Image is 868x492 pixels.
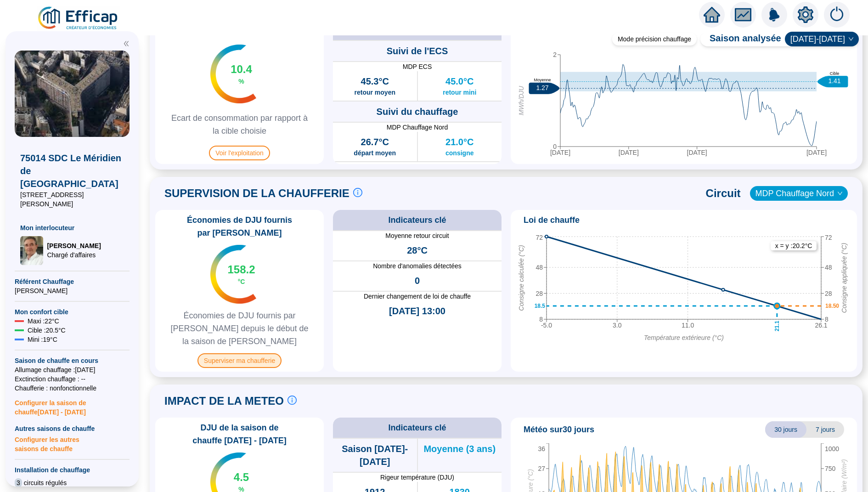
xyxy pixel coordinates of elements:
[612,33,697,45] div: Mode précision chauffage
[333,473,502,482] span: Rigeur température (DJU)
[536,84,548,91] text: 1.27
[15,478,22,487] span: 3
[538,445,545,452] tspan: 36
[164,186,349,201] span: SUPERVISION DE LA CHAUFFERIE
[361,75,389,88] span: 45.3°C
[518,85,525,115] tspan: MWh/DJU
[20,236,43,266] img: Chargé d'affaires
[524,423,594,436] span: Météo sur 30 jours
[333,231,502,240] span: Moyenne retour circuit
[825,445,839,452] tspan: 1000
[15,384,130,393] span: Chaufferie : non fonctionnelle
[159,309,320,348] span: Économies de DJU fournis par [PERSON_NAME] depuis le début de la saison de [PERSON_NAME]
[28,326,66,335] span: Cible : 20.5 °C
[354,148,396,158] span: départ moyen
[775,242,812,249] text: x = y : 20.2 °C
[538,465,545,472] tspan: 27
[15,286,130,295] span: [PERSON_NAME]
[333,162,502,171] span: MDP Chauffage Sud
[24,478,67,487] span: circuits régulés
[159,421,320,447] span: DJU de la saison de chauffe [DATE] - [DATE]
[15,307,130,317] span: Mon confort cible
[287,396,297,405] span: info-circle
[227,262,255,277] span: 158.2
[755,187,842,200] span: MDP Chauffage Nord
[443,88,476,97] span: retour mini
[837,191,843,196] span: down
[123,40,130,47] span: double-left
[553,143,557,150] tspan: 0
[535,289,543,297] tspan: 28
[210,245,257,304] img: indicateur températures
[825,303,839,309] text: 18.50
[550,149,570,156] tspan: [DATE]
[806,149,827,156] tspan: [DATE]
[15,374,130,384] span: Exctinction chauffage : --
[387,45,448,57] span: Suivi de l'ECS
[765,421,806,438] span: 30 jours
[706,186,741,201] span: Circuit
[682,322,694,329] tspan: 11.0
[353,188,362,197] span: info-circle
[164,394,284,408] span: IMPACT DE LA METEO
[333,123,502,132] span: MDP Chauffage Nord
[197,353,282,368] span: Superviser ma chaufferie
[828,77,840,85] text: 1.41
[333,261,502,271] span: Nombre d'anomalies détectées
[238,77,244,86] span: %
[15,393,130,417] span: Configurer la saison de chauffe [DATE] - [DATE]
[825,465,836,472] tspan: 750
[761,2,787,28] img: alerts
[388,421,446,434] span: Indicateurs clé
[644,334,724,341] tspan: Température extérieure (°C)
[704,6,720,23] span: home
[423,442,496,455] span: Moyenne (3 ans)
[47,241,101,250] span: [PERSON_NAME]
[687,149,707,156] tspan: [DATE]
[830,71,840,75] text: Cible
[774,320,780,331] text: 21.1
[159,214,320,239] span: Économies de DJU fournis par [PERSON_NAME]
[524,214,580,226] span: Loi de chauffe
[445,75,473,88] span: 45.0°C
[735,6,751,23] span: fund
[445,136,473,148] span: 21.0°C
[37,6,120,31] img: efficap energie logo
[361,136,389,148] span: 26.7°C
[231,62,252,77] span: 10.4
[518,245,525,311] tspan: Consigne calculée (°C)
[333,292,502,301] span: Dernier changement de loi de chauffe
[28,335,57,344] span: Mini : 19 °C
[389,305,445,317] span: [DATE] 13:00
[15,465,130,475] span: Installation de chauffage
[15,365,130,374] span: Allumage chauffage : [DATE]
[824,2,850,28] img: alerts
[20,223,124,232] span: Mon interlocuteur
[840,243,848,313] tspan: Consigne appliquée (°C)
[553,51,557,58] tspan: 2
[825,316,829,323] tspan: 8
[534,78,551,82] text: Moyenne
[15,433,130,453] span: Configurer les autres saisons de chauffe
[415,274,420,287] span: 0
[806,421,844,438] span: 7 jours
[815,322,827,329] tspan: 26.1
[790,32,853,46] span: 2024-2025
[377,105,458,118] span: Suivi du chauffage
[825,264,832,271] tspan: 48
[234,470,249,485] span: 4.5
[15,424,130,433] span: Autres saisons de chauffe
[825,289,832,297] tspan: 28
[848,36,854,42] span: down
[535,264,543,271] tspan: 48
[539,316,543,323] tspan: 8
[613,322,622,329] tspan: 3.0
[210,45,257,103] img: indicateur températures
[355,88,395,97] span: retour moyen
[238,277,245,286] span: °C
[20,152,124,190] span: 75014 SDC Le Méridien de [GEOGRAPHIC_DATA]
[209,146,270,160] span: Voir l'exploitation
[15,277,130,286] span: Référent Chauffage
[28,317,59,326] span: Maxi : 22 °C
[388,214,446,226] span: Indicateurs clé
